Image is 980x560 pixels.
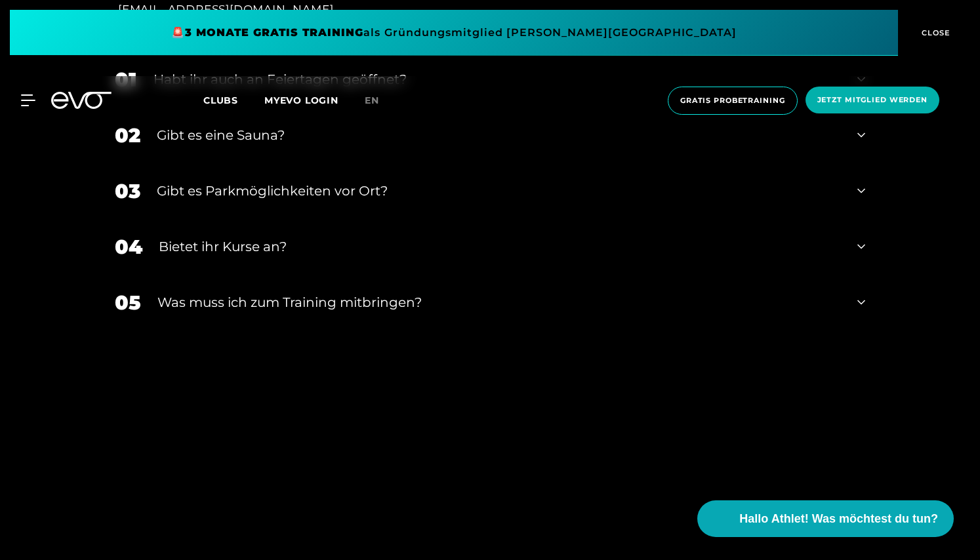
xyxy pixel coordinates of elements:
[115,232,142,262] div: 04
[365,94,379,106] span: en
[115,176,140,206] div: 03
[664,87,802,115] a: Gratis Probetraining
[697,500,954,537] button: Hallo Athlet! Was möchtest du tun?
[115,288,141,317] div: 05
[203,94,264,106] a: Clubs
[264,94,338,106] a: MYEVO LOGIN
[159,237,841,256] div: Bietet ihr Kurse an?
[802,87,943,115] a: Jetzt Mitglied werden
[203,94,238,106] span: Clubs
[739,510,938,528] span: Hallo Athlet! Was möchtest du tun?
[680,95,785,106] span: Gratis Probetraining
[898,10,970,56] button: CLOSE
[918,27,950,39] span: CLOSE
[365,93,395,108] a: en
[817,94,928,106] span: Jetzt Mitglied werden
[157,292,841,312] div: Was muss ich zum Training mitbringen?
[157,181,841,201] div: Gibt es Parkmöglichkeiten vor Ort?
